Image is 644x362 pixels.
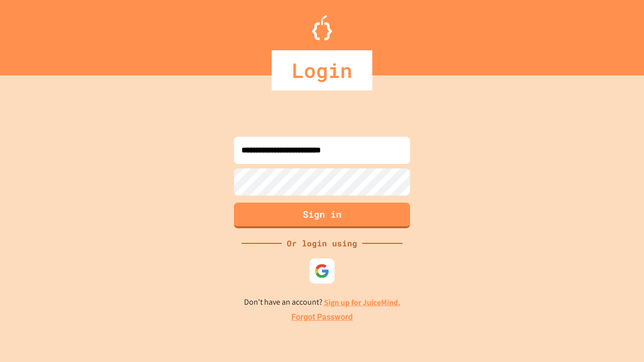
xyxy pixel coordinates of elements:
a: Forgot Password [291,311,353,323]
button: Sign in [234,203,410,228]
div: Login [272,50,372,90]
img: google-icon.svg [314,263,330,279]
a: Sign up for JuiceMind. [324,297,400,308]
div: Or login using [282,237,362,249]
img: Logo.svg [312,15,332,40]
p: Don't have an account? [244,296,400,309]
